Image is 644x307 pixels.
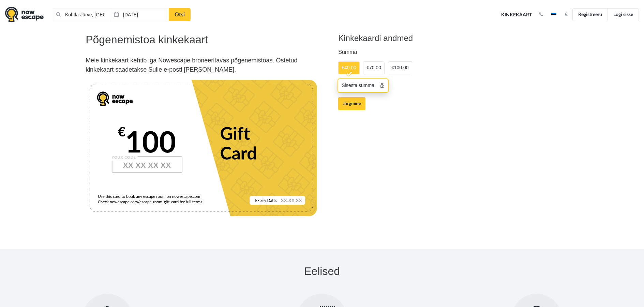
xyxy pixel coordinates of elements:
[338,61,360,74] a: €40.00
[499,8,534,23] a: Kinkekaart
[338,34,585,43] h4: Kinkekaardi andmed
[5,265,639,277] h3: Eelised
[86,34,317,46] h3: Põgenemistoa kinkekaart
[333,48,590,56] label: Summa
[561,11,571,18] button: €
[86,56,317,74] p: Meie kinkekaart kehtib iga Nowescape broneeritavas põgenemistoas. Ostetud kinkekaart saadetakse S...
[338,79,388,92] a: Sisesta summa
[5,6,44,23] img: logo
[338,97,365,110] button: Järgmine
[551,13,556,16] img: et.jpg
[363,61,385,74] a: €70.00
[169,8,191,21] a: Otsi
[111,8,169,21] input: Kuupäev
[572,8,608,21] a: Registreeru
[388,61,412,74] a: €100.00
[53,8,111,21] input: Koha või toa nimi
[565,12,568,17] strong: €
[608,8,639,21] a: Logi sisse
